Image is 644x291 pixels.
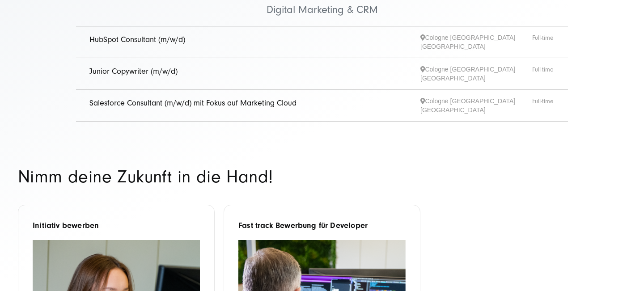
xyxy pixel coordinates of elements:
h2: Nimm deine Zukunft in die Hand! [18,169,335,186]
a: HubSpot Consultant (m/w/d) [89,35,185,44]
h6: Fast track Bewerbung für Developer [238,219,406,232]
a: Salesforce Consultant (m/w/d) mit Fokus auf Marketing Cloud [89,98,297,108]
span: Full-time [532,33,555,51]
span: Cologne [GEOGRAPHIC_DATA] [GEOGRAPHIC_DATA] [420,97,532,114]
a: Junior Copywriter (m/w/d) [89,67,178,76]
h6: Initiativ bewerben [33,219,200,232]
span: Cologne [GEOGRAPHIC_DATA] [GEOGRAPHIC_DATA] [420,65,532,83]
span: Full-time [532,65,555,83]
span: Cologne [GEOGRAPHIC_DATA] [GEOGRAPHIC_DATA] [420,33,532,51]
span: Full-time [532,97,555,114]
